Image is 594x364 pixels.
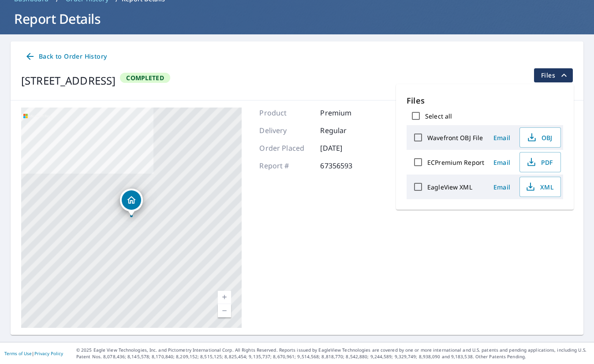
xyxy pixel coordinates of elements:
[541,70,569,81] span: Files
[259,125,312,136] p: Delivery
[76,347,590,360] p: © 2025 Eagle View Technologies, Inc. and Pictometry International Corp. All Rights Reserved. Repo...
[259,108,312,118] p: Product
[427,134,483,142] label: Wavefront OBJ File
[4,351,63,356] p: |
[21,73,116,89] div: [STREET_ADDRESS]
[491,134,512,142] span: Email
[519,127,561,148] button: OBJ
[525,157,553,167] span: PDF
[407,95,563,107] p: Files
[320,160,373,171] p: 67356593
[488,180,516,194] button: Email
[121,74,169,82] span: Completed
[425,112,452,120] label: Select all
[488,156,516,169] button: Email
[525,132,553,143] span: OBJ
[259,143,312,153] p: Order Placed
[519,177,561,197] button: XML
[491,183,512,191] span: Email
[320,125,373,136] p: Regular
[519,152,561,172] button: PDF
[34,350,63,357] a: Privacy Policy
[25,51,107,62] span: Back to Order History
[491,158,512,167] span: Email
[218,291,231,304] a: Current Level 17, Zoom In
[218,304,231,317] a: Current Level 17, Zoom Out
[21,48,110,65] a: Back to Order History
[534,68,573,82] button: filesDropdownBtn-67356593
[4,350,32,357] a: Terms of Use
[525,182,553,192] span: XML
[11,10,583,28] h1: Report Details
[320,143,373,153] p: [DATE]
[120,189,143,216] div: Dropped pin, building 1, Residential property, 361 S Tucson Way Aurora, CO 80012
[320,108,373,118] p: Premium
[427,183,472,191] label: EagleView XML
[488,131,516,145] button: Email
[259,160,312,171] p: Report #
[427,158,484,167] label: ECPremium Report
